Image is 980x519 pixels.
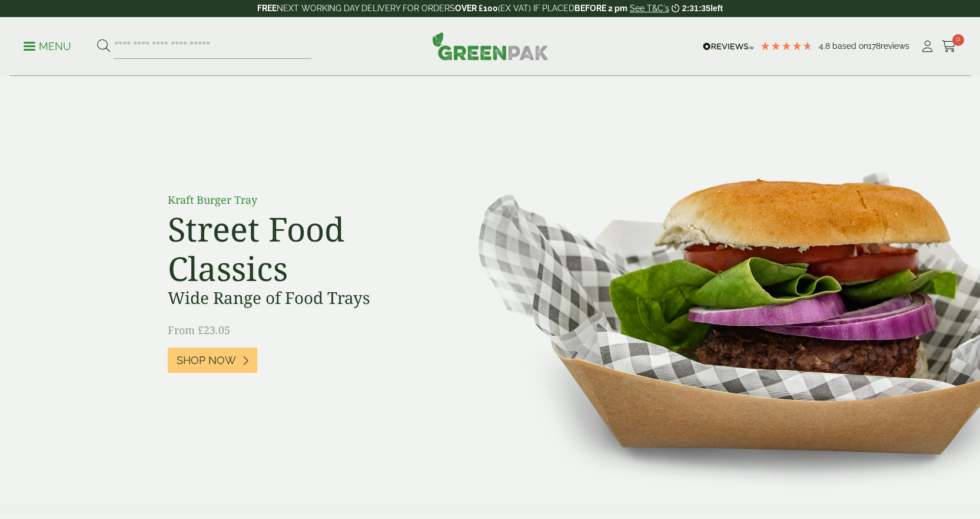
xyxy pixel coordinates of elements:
[24,39,71,51] a: Menu
[682,4,710,13] span: 2:31:35
[832,41,868,51] span: Based on
[432,32,549,60] img: GreenPak Supplies
[760,41,813,51] div: 4.78 Stars
[710,4,723,13] span: left
[630,4,669,13] a: See T&C's
[868,41,881,51] span: 178
[168,323,230,337] span: From £23.05
[703,42,754,51] img: REVIEWS.io
[168,288,433,308] h3: Wide Range of Food Trays
[168,209,433,288] h2: Street Food Classics
[881,41,909,51] span: reviews
[942,41,956,52] i: Cart
[168,192,433,208] p: Kraft Burger Tray
[942,38,956,55] a: 0
[24,39,71,54] p: Menu
[455,4,498,13] strong: OVER £100
[574,4,627,13] strong: BEFORE 2 pm
[257,4,277,13] strong: FREE
[441,77,980,505] img: Street Food Classics
[177,354,236,367] span: Shop Now
[920,41,935,52] i: My Account
[168,348,257,373] a: Shop Now
[819,41,832,51] span: 4.8
[952,34,964,46] span: 0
